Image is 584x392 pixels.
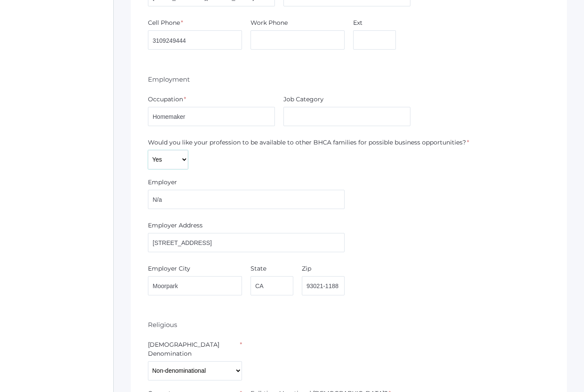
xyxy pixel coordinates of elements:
label: Employer [148,178,177,187]
label: Occupation [148,95,183,104]
label: Employer Address [148,221,203,230]
label: State [251,265,266,274]
label: Employer City [148,265,190,274]
label: Ext [353,19,363,28]
label: Job Category [283,95,324,104]
label: [DEMOGRAPHIC_DATA] Denomination [148,341,239,359]
label: Cell Phone [148,19,180,28]
label: Work Phone [251,19,288,28]
h6: Religious [148,321,177,329]
h6: Employment [148,76,190,84]
label: Zip [302,265,311,274]
label: Would you like your profession to be available to other BHCA families for possible business oppor... [148,139,466,147]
